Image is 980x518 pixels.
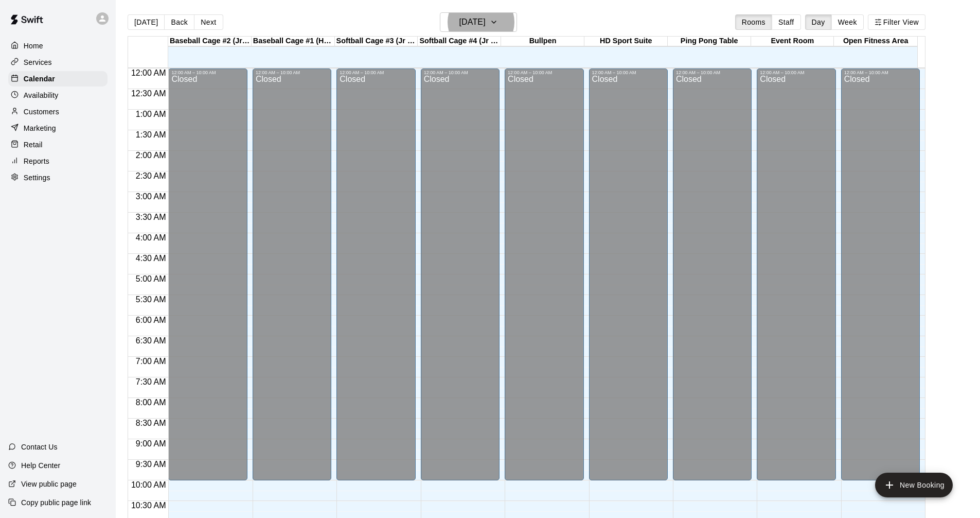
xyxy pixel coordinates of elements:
[133,274,169,283] span: 5:00 AM
[760,75,832,484] div: Closed
[340,70,412,75] div: 12:00 AM – 10:00 AM
[508,75,580,484] div: Closed
[133,460,169,469] span: 9:30 AM
[592,70,665,75] div: 12:00 AM – 10:00 AM
[418,37,501,46] div: Softball Cage #4 (Jr Hack Attack)
[24,140,43,150] p: Retail
[336,68,415,480] div: 12:00 AM – 10:00 AM: Closed
[335,37,418,46] div: Softball Cage #3 (Jr Hack Attack)
[8,88,108,103] a: Availability
[24,41,43,51] p: Home
[133,377,169,386] span: 7:30 AM
[772,14,801,30] button: Staff
[834,37,917,46] div: Open Fitness Area
[168,68,247,480] div: 12:00 AM – 10:00 AM: Closed
[171,75,244,484] div: Closed
[841,68,920,480] div: 12:00 AM – 10:00 AM: Closed
[831,14,864,30] button: Week
[424,70,496,75] div: 12:00 AM – 10:00 AM
[24,74,55,84] p: Calendar
[24,156,49,166] p: Reports
[751,37,834,46] div: Event Room
[133,316,169,324] span: 6:00 AM
[253,68,331,480] div: 12:00 AM – 10:00 AM: Closed
[21,497,91,508] p: Copy public page link
[133,130,169,139] span: 1:30 AM
[8,71,108,87] a: Calendar
[8,170,108,185] a: Settings
[592,75,665,484] div: Closed
[133,213,169,221] span: 3:30 AM
[440,12,517,32] button: [DATE]
[424,75,496,484] div: Closed
[8,38,108,54] a: Home
[760,70,832,75] div: 12:00 AM – 10:00 AM
[340,75,412,484] div: Closed
[21,479,77,489] p: View public page
[168,37,252,46] div: Baseball Cage #2 (Jr Hack Attack)
[256,75,328,484] div: Closed
[875,473,953,497] button: add
[8,120,108,136] a: Marketing
[133,171,169,180] span: 2:30 AM
[505,68,583,480] div: 12:00 AM – 10:00 AM: Closed
[129,89,169,98] span: 12:30 AM
[24,172,50,183] p: Settings
[508,70,580,75] div: 12:00 AM – 10:00 AM
[24,57,52,67] p: Services
[133,110,169,118] span: 1:00 AM
[8,55,108,70] a: Services
[133,398,169,407] span: 8:00 AM
[668,37,751,46] div: Ping Pong Table
[24,123,56,133] p: Marketing
[256,70,328,75] div: 12:00 AM – 10:00 AM
[171,70,244,75] div: 12:00 AM – 10:00 AM
[673,68,752,480] div: 12:00 AM – 10:00 AM: Closed
[133,439,169,448] span: 9:00 AM
[844,70,917,75] div: 12:00 AM – 10:00 AM
[589,68,668,480] div: 12:00 AM – 10:00 AM: Closed
[133,419,169,427] span: 8:30 AM
[129,480,169,489] span: 10:00 AM
[21,442,58,452] p: Contact Us
[133,233,169,242] span: 4:00 AM
[133,254,169,263] span: 4:30 AM
[805,14,832,30] button: Day
[164,14,194,30] button: Back
[421,68,500,480] div: 12:00 AM – 10:00 AM: Closed
[129,501,169,510] span: 10:30 AM
[133,336,169,345] span: 6:30 AM
[129,68,169,77] span: 12:00 AM
[21,460,60,471] p: Help Center
[194,14,223,30] button: Next
[735,14,772,30] button: Rooms
[676,70,749,75] div: 12:00 AM – 10:00 AM
[252,37,335,46] div: Baseball Cage #1 (Hack Attack)
[676,75,749,484] div: Closed
[844,75,917,484] div: Closed
[8,153,108,169] a: Reports
[24,107,59,117] p: Customers
[757,68,835,480] div: 12:00 AM – 10:00 AM: Closed
[133,295,169,304] span: 5:30 AM
[8,137,108,152] a: Retail
[501,37,584,46] div: Bullpen
[128,14,165,30] button: [DATE]
[133,192,169,201] span: 3:00 AM
[133,357,169,366] span: 7:00 AM
[459,15,486,29] h6: [DATE]
[133,151,169,160] span: 2:00 AM
[868,14,925,30] button: Filter View
[24,90,59,100] p: Availability
[584,37,668,46] div: HD Sport Suite
[8,104,108,119] a: Customers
